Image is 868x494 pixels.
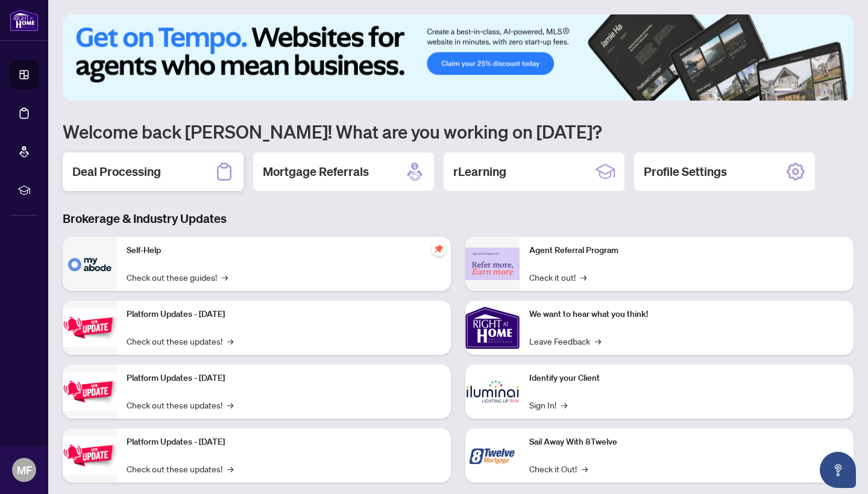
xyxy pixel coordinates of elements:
[529,462,588,475] a: Check it Out!→
[837,89,841,93] button: 6
[529,244,844,257] p: Agent Referral Program
[127,270,228,284] a: Check out these guides!→
[827,89,832,93] button: 5
[453,163,506,180] h2: rLearning
[127,334,233,348] a: Check out these updates!→
[10,9,39,31] img: logo
[127,308,441,321] p: Platform Updates - [DATE]
[595,334,601,348] span: →
[774,89,793,93] button: 1
[820,452,856,488] button: Open asap
[63,237,117,291] img: Self-Help
[227,334,233,348] span: →
[561,398,567,411] span: →
[580,270,587,284] span: →
[465,364,520,419] img: Identify your Client
[127,462,233,475] a: Check out these updates!→
[63,436,117,474] img: Platform Updates - June 23, 2025
[808,89,813,93] button: 3
[529,398,567,411] a: Sign In!→
[63,308,117,346] img: Platform Updates - July 21, 2025
[529,270,587,284] a: Check it out!→
[465,248,520,281] img: Agent Referral Program
[529,308,844,321] p: We want to hear what you think!
[529,372,844,385] p: Identify your Client
[17,461,32,478] span: MF
[127,436,441,449] p: Platform Updates - [DATE]
[227,398,233,411] span: →
[63,120,854,143] h1: Welcome back [PERSON_NAME]! What are you working on [DATE]?
[127,244,441,257] p: Self-Help
[465,428,520,483] img: Sail Away With 8Twelve
[127,398,233,411] a: Check out these updates!→
[222,270,228,284] span: →
[63,372,117,410] img: Platform Updates - July 8, 2025
[465,301,520,355] img: We want to hear what you think!
[72,163,161,180] h2: Deal Processing
[63,210,854,227] h3: Brokerage & Industry Updates
[432,242,446,256] span: pushpin
[817,89,822,93] button: 4
[798,89,803,93] button: 2
[529,334,601,348] a: Leave Feedback→
[529,436,844,449] p: Sail Away With 8Twelve
[644,163,727,180] h2: Profile Settings
[127,372,441,385] p: Platform Updates - [DATE]
[582,462,588,475] span: →
[227,462,233,475] span: →
[63,14,854,101] img: Slide 0
[263,163,369,180] h2: Mortgage Referrals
